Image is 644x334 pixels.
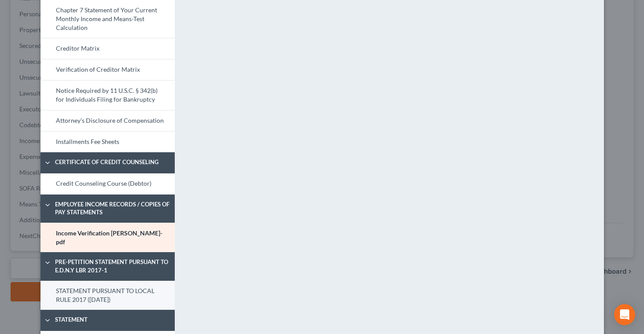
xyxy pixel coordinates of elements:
[40,110,175,131] a: Attorney's Disclosure of Compensation
[51,258,175,274] span: Pre-Petition Statement Pursuant to E.D.N.Y LBR 2017-1
[51,316,175,324] span: Statement
[51,158,175,167] span: Certificate of Credit Counseling
[40,310,175,331] a: Statement
[40,59,175,80] a: Verification of Creditor Matrix
[614,304,635,325] div: Open Intercom Messenger
[40,195,175,223] a: Employee Income Records / Copies of Pay Statements
[40,223,175,252] a: Income Verification [PERSON_NAME]-pdf
[40,252,175,281] a: Pre-Petition Statement Pursuant to E.D.N.Y LBR 2017-1
[40,80,175,110] a: Notice Required by 11 U.S.C. § 342(b) for Individuals Filing for Bankruptcy
[40,131,175,152] a: Installments Fee Sheets
[40,152,175,173] a: Certificate of Credit Counseling
[40,281,175,310] a: STATEMENT PURSUANT TO LOCAL RULE 2017 ([DATE])
[40,38,175,59] a: Creditor Matrix
[51,200,175,217] span: Employee Income Records / Copies of Pay Statements
[40,173,175,195] a: Credit Counseling Course (Debtor)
